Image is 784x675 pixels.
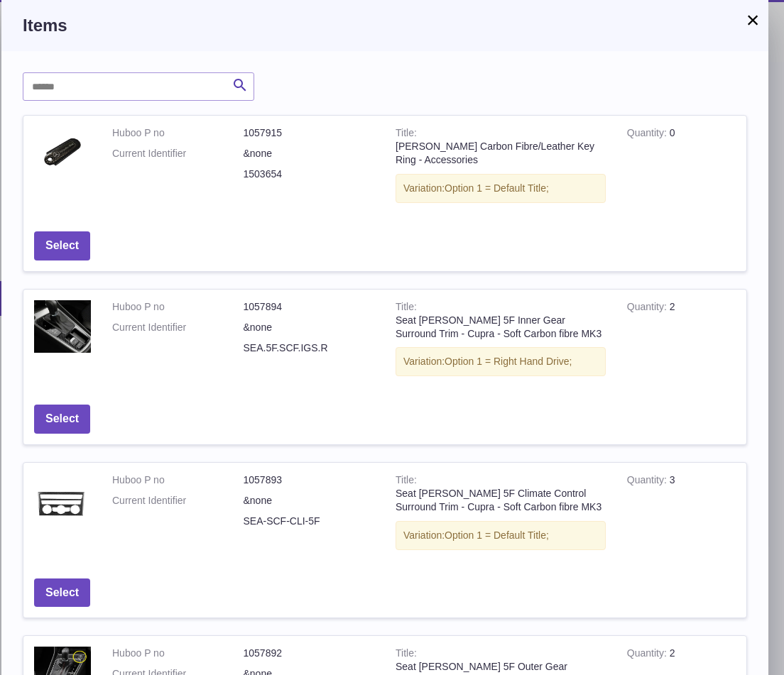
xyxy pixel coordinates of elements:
dd: 1503654 [244,168,375,181]
span: Option 1 = Right Hand Drive; [445,356,572,367]
td: 3 [616,463,746,568]
dd: 1057892 [244,647,375,660]
h3: Items [23,14,747,37]
div: Seat [PERSON_NAME] 5F Inner Gear Surround Trim - Cupra - Soft Carbon fibre MK3 [396,314,606,341]
dt: Huboo P no [112,647,244,660]
td: 2 [616,290,746,395]
dd: SEA.5F.SCF.IGS.R [244,341,375,355]
dt: Current Identifier [112,147,244,160]
dd: 1057894 [244,300,375,314]
strong: Title [396,127,417,142]
img: Seat Leon 5F Climate Control Surround Trim - Cupra - Soft Carbon fibre MK3 [34,473,91,530]
strong: Title [396,474,417,489]
button: Select [34,405,90,434]
strong: Quantity [627,127,670,142]
button: × [744,11,761,28]
strong: Title [396,647,417,662]
dd: &none [244,494,375,507]
dt: Current Identifier [112,321,244,334]
dd: &none [244,147,375,160]
dt: Huboo P no [112,300,244,314]
span: Option 1 = Default Title; [445,529,549,541]
img: Mercedes Black Carbon Fibre/Leather Key Ring - Accessories [34,126,91,177]
button: Select [34,231,90,260]
button: Select [34,578,90,608]
dt: Huboo P no [112,126,244,140]
strong: Quantity [627,474,670,489]
strong: Title [396,301,417,316]
dd: &none [244,321,375,334]
td: 0 [616,116,746,221]
div: Variation: [396,521,606,550]
div: Variation: [396,174,606,203]
dd: SEA-SCF-CLI-5F [244,515,375,528]
img: Seat Leon 5F Inner Gear Surround Trim - Cupra - Soft Carbon fibre MK3 [34,300,91,353]
strong: Quantity [627,301,670,316]
dd: 1057915 [244,126,375,140]
dt: Huboo P no [112,473,244,487]
div: Variation: [396,347,606,376]
dt: Current Identifier [112,494,244,507]
div: Seat [PERSON_NAME] 5F Climate Control Surround Trim - Cupra - Soft Carbon fibre MK3 [396,487,606,514]
dd: 1057893 [244,473,375,487]
div: [PERSON_NAME] Carbon Fibre/Leather Key Ring - Accessories [396,140,606,167]
span: Option 1 = Default Title; [445,182,549,194]
strong: Quantity [627,647,670,662]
